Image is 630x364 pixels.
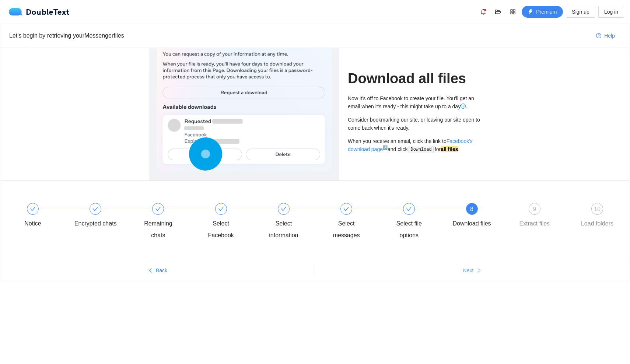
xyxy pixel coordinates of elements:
button: Sign up [566,6,595,18]
span: folder-open [493,9,504,15]
h1: Download all files [348,70,481,87]
div: Select messages [325,218,368,241]
span: check [281,206,287,212]
span: Sign up [572,8,589,16]
span: appstore [507,9,518,15]
span: Help [604,32,615,40]
div: Let's begin by retrieving your Messenger files [9,31,590,40]
span: 9 [533,206,536,212]
div: Encrypted chats [74,218,117,230]
div: Select file options [388,218,430,241]
span: Next [463,266,474,274]
span: 10 [594,206,601,212]
div: 10Load folders [576,203,619,230]
span: right [476,268,482,274]
strong: all files [441,146,458,152]
span: check [155,206,161,212]
span: Back [156,266,167,274]
button: Nextright [315,265,630,276]
img: logo [9,8,26,15]
div: When you receive an email, click the link to and click for . [348,137,481,154]
div: Select information [262,203,325,241]
sup: ↗ [383,145,388,150]
div: Select messages [325,203,388,241]
span: 8 [470,206,473,212]
div: Select Facebook [200,203,262,241]
button: thunderboltPremium [522,6,563,18]
span: check [218,206,224,212]
div: Notice [11,203,74,230]
div: Consider bookmarking our site, or leaving our site open to come back when it's ready. [348,116,481,132]
div: Select information [262,218,305,241]
div: Notice [24,218,41,230]
button: bell [477,6,489,18]
div: Select file options [388,203,450,241]
span: check [406,206,412,212]
div: Extract files [519,218,550,230]
button: question-circleHelp [590,30,621,42]
div: Remaining chats [137,203,199,241]
span: info-circle [461,104,466,109]
span: check [343,206,349,212]
a: Facebook's download page↗ [348,138,473,152]
button: folder-open [492,6,504,18]
code: Download [409,146,434,153]
button: leftBack [0,265,315,276]
div: Encrypted chats [74,203,137,230]
button: appstore [507,6,519,18]
div: 8Download files [451,203,513,230]
span: question-circle [596,33,601,39]
div: 9Extract files [513,203,576,230]
span: thunderbolt [528,9,533,15]
div: Select Facebook [200,218,242,241]
div: Now it's off to Facebook to create your file. You'll get an email when it's ready - this might ta... [348,94,481,111]
span: Log in [604,8,618,16]
div: DoubleText [9,8,70,15]
span: Premium [536,8,557,16]
button: Log in [598,6,624,18]
div: Load folders [581,218,613,230]
span: left [148,268,153,274]
span: check [92,206,98,212]
div: Remaining chats [137,218,179,241]
span: bell [478,9,489,15]
a: logoDoubleText [9,8,70,15]
div: Download files [453,218,491,230]
span: check [30,206,36,212]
